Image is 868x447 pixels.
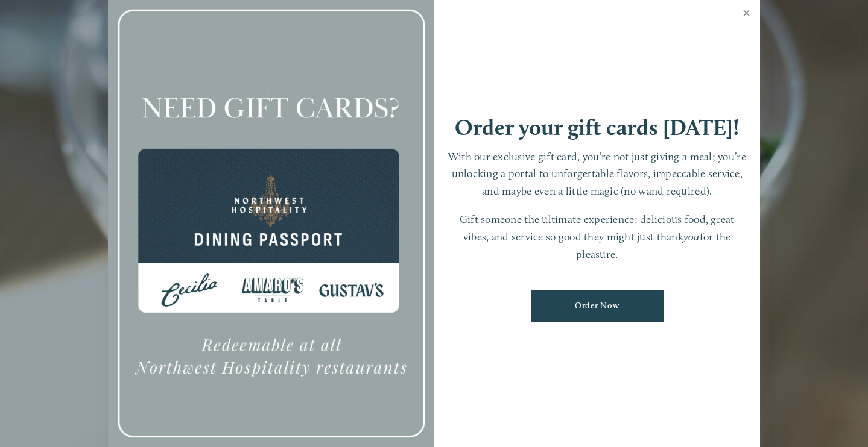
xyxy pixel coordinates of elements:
[531,290,664,322] a: Order Now
[446,211,749,263] p: Gift someone the ultimate experience: delicious food, great vibes, and service so good they might...
[446,148,749,200] p: With our exclusive gift card, you’re not just giving a meal; you’re unlocking a portal to unforge...
[683,230,700,243] em: you
[455,116,740,139] h1: Order your gift cards [DATE]!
